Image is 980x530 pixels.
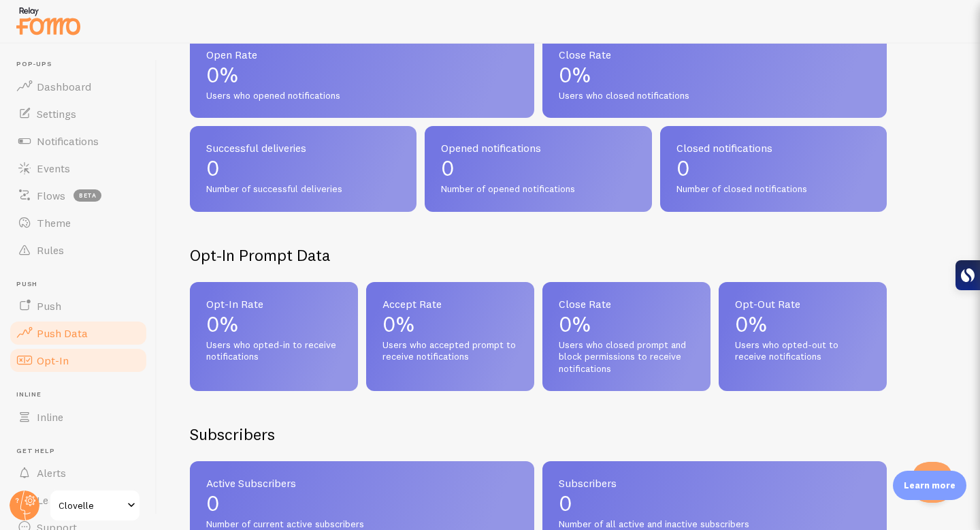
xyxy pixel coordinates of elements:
[37,466,66,480] span: Alerts
[73,189,101,202] span: beta
[676,142,870,153] span: Closed notifications
[8,73,148,100] a: Dashboard
[735,313,870,335] p: 0%
[382,313,518,335] p: 0%
[559,298,694,309] span: Close Rate
[206,478,518,488] span: Active Subscribers
[206,142,400,153] span: Successful deliveries
[559,49,870,60] span: Close Rate
[559,478,870,488] span: Subscribers
[206,157,400,179] p: 0
[16,447,148,456] span: Get Help
[559,493,870,514] p: 0
[49,489,141,522] a: Clovelle
[8,347,148,374] a: Opt-In
[206,313,342,335] p: 0%
[37,410,63,424] span: Inline
[8,486,148,514] a: Learn
[16,60,148,69] span: Pop-ups
[206,339,342,363] span: Users who opted-in to receive notifications
[37,189,65,202] span: Flows
[37,326,88,340] span: Push Data
[904,479,955,492] p: Learn more
[37,243,64,257] span: Rules
[441,183,635,196] span: Number of opened notifications
[8,403,148,431] a: Inline
[37,80,91,93] span: Dashboard
[735,339,870,363] span: Users who opted-out to receive notifications
[441,157,635,179] p: 0
[893,471,966,500] div: Learn more
[676,157,870,179] p: 0
[206,90,518,102] span: Users who opened notifications
[37,299,61,313] span: Push
[8,236,148,264] a: Rules
[37,134,99,148] span: Notifications
[8,155,148,182] a: Events
[8,319,148,347] a: Push Data
[8,100,148,127] a: Settings
[8,209,148,236] a: Theme
[190,245,887,266] h2: Opt-In Prompt Data
[206,49,518,60] span: Open Rate
[37,107,76,121] span: Settings
[206,183,400,196] span: Number of successful deliveries
[559,313,694,335] p: 0%
[206,298,342,309] span: Opt-In Rate
[382,339,518,363] span: Users who accepted prompt to receive notifications
[559,90,870,102] span: Users who closed notifications
[441,142,635,153] span: Opened notifications
[559,339,694,375] span: Users who closed prompt and block permissions to receive notifications
[16,390,148,399] span: Inline
[14,3,82,38] img: fomo-relay-logo-orange.svg
[206,493,518,514] p: 0
[16,280,148,289] span: Push
[676,183,870,196] span: Number of closed notifications
[37,216,71,230] span: Theme
[735,298,870,309] span: Opt-Out Rate
[37,161,70,175] span: Events
[559,64,870,86] p: 0%
[190,424,275,445] h2: Subscribers
[8,182,148,209] a: Flows beta
[912,462,953,503] iframe: Help Scout Beacon - Open
[8,127,148,155] a: Notifications
[8,459,148,486] a: Alerts
[206,64,518,86] p: 0%
[8,292,148,319] a: Push
[382,298,518,309] span: Accept Rate
[37,354,69,367] span: Opt-In
[59,497,123,514] span: Clovelle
